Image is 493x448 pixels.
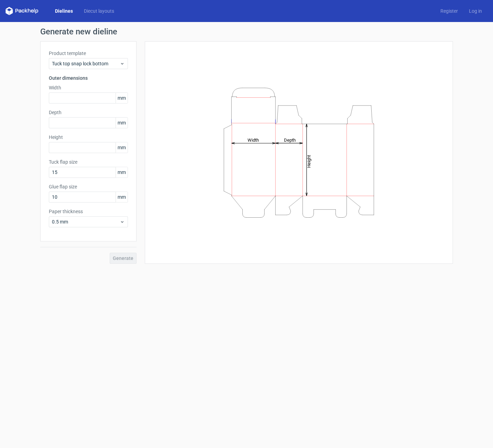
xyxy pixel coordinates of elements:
label: Product template [49,50,128,57]
label: Height [49,134,128,141]
a: Register [435,8,463,14]
span: Tuck top snap lock bottom [52,60,120,67]
span: 0.5 mm [52,218,120,225]
span: mm [116,167,128,177]
a: Dielines [50,8,78,14]
tspan: Depth [284,137,295,142]
a: Log in [463,8,487,14]
h3: Outer dimensions [49,75,128,81]
label: Depth [49,109,128,116]
tspan: Height [306,155,311,167]
span: mm [116,192,128,202]
label: Width [49,84,128,91]
label: Tuck flap size [49,159,128,165]
tspan: Width [248,137,259,142]
span: mm [116,93,128,103]
span: mm [116,118,128,128]
label: Glue flap size [49,183,128,190]
label: Paper thickness [49,208,128,215]
a: Diecut layouts [78,8,120,14]
span: mm [116,142,128,153]
h1: Generate new dieline [40,28,453,36]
